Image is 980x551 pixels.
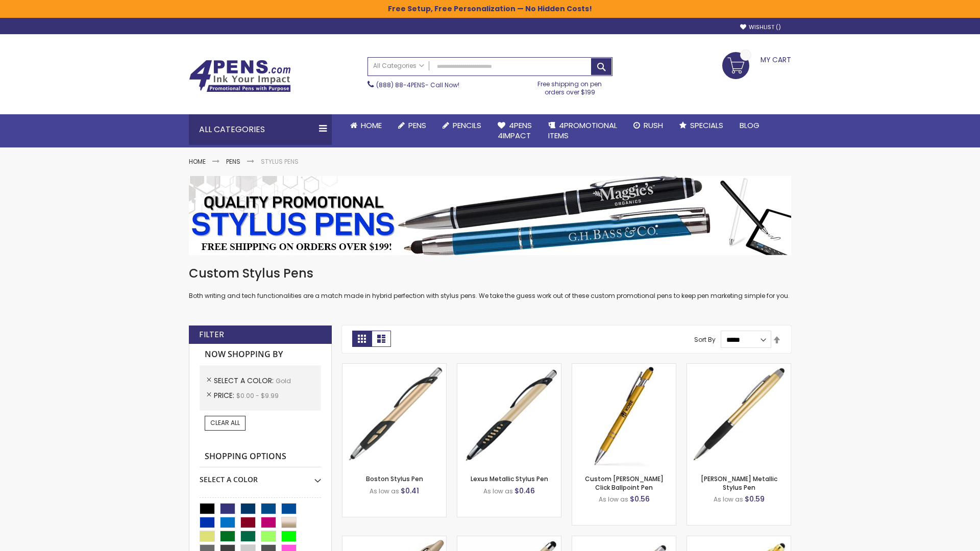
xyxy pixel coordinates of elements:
[483,487,513,495] span: As low as
[572,364,676,467] img: Custom Alex II Click Ballpoint Pen-Gold
[226,157,240,166] a: Pens
[745,494,765,504] span: $0.59
[731,114,768,137] a: Blog
[189,157,206,166] a: Home
[644,120,663,131] span: Rush
[514,486,535,496] span: $0.46
[498,120,532,141] span: 4Pens 4impact
[361,120,382,131] span: Home
[342,364,446,467] img: Boston Stylus Pen-Gold
[200,467,321,485] div: Select A Color
[434,114,489,137] a: Pencils
[671,114,731,137] a: Specials
[390,114,434,137] a: Pens
[401,486,419,496] span: $0.41
[599,495,628,504] span: As low as
[457,536,561,544] a: Islander Softy Metallic Gel Pen with Stylus-Gold
[687,364,791,467] img: Lory Metallic Stylus Pen-Gold
[572,363,676,372] a: Custom Alex II Click Ballpoint Pen-Gold
[189,60,291,92] img: 4Pens Custom Pens and Promotional Products
[189,265,791,300] div: Both writing and tech functionalities are a match made in hybrid perfection with stylus pens. We ...
[205,416,246,430] a: Clear All
[376,81,459,89] span: - Call Now!
[527,76,613,96] div: Free shipping on pen orders over $199
[342,536,446,544] a: Twist Highlighter-Pen Stylus Combo-Gold
[489,114,540,147] a: 4Pens4impact
[714,495,743,504] span: As low as
[200,446,321,468] strong: Shopping Options
[548,120,617,141] span: 4PROMOTIONAL ITEMS
[457,364,561,467] img: Lexus Metallic Stylus Pen-Gold
[585,474,664,491] a: Custom [PERSON_NAME] Click Ballpoint Pen
[471,474,548,483] a: Lexus Metallic Stylus Pen
[261,157,299,166] strong: Stylus Pens
[687,536,791,544] a: I-Stylus-Slim-Gold-Gold
[199,329,224,340] strong: Filter
[453,120,481,131] span: Pencils
[540,114,625,147] a: 4PROMOTIONALITEMS
[352,331,372,347] strong: Grid
[572,536,676,544] a: Cali Custom Stylus Gel pen-Gold
[740,120,759,131] span: Blog
[376,81,425,89] a: (888) 88-4PENS
[189,176,791,255] img: Stylus Pens
[214,390,236,400] span: Price
[366,474,423,483] a: Boston Stylus Pen
[368,58,429,74] a: All Categories
[342,114,390,137] a: Home
[189,114,332,145] div: All Categories
[373,62,424,70] span: All Categories
[200,344,321,365] strong: Now Shopping by
[740,23,781,31] a: Wishlist
[408,120,426,131] span: Pens
[690,120,723,131] span: Specials
[687,363,791,372] a: Lory Metallic Stylus Pen-Gold
[236,391,279,400] span: $0.00 - $9.99
[694,335,716,344] label: Sort By
[214,375,276,386] span: Select A Color
[342,363,446,372] a: Boston Stylus Pen-Gold
[276,377,291,385] span: Gold
[210,418,240,427] span: Clear All
[370,487,399,495] span: As low as
[189,265,791,282] h1: Custom Stylus Pens
[457,363,561,372] a: Lexus Metallic Stylus Pen-Gold
[701,474,777,491] a: [PERSON_NAME] Metallic Stylus Pen
[630,494,650,504] span: $0.56
[625,114,671,137] a: Rush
